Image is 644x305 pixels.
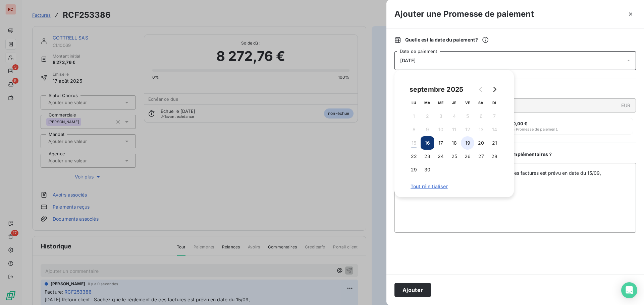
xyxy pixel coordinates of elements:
[513,121,528,126] span: 0,00 €
[407,150,421,163] button: 22
[488,109,501,123] button: 7
[461,150,474,163] button: 26
[394,8,534,20] h3: Ajouter une Promesse de paiement
[434,109,447,123] button: 3
[434,96,447,109] th: mercredi
[447,123,461,136] button: 11
[407,109,421,123] button: 1
[434,123,447,136] button: 10
[394,163,636,233] textarea: [DATE] Retour client : Sachez que le règlement de ces factures est prévu en date du 15/09,
[461,136,474,150] button: 19
[447,136,461,150] button: 18
[405,36,489,43] span: Quelle est la date du paiement ?
[488,136,501,150] button: 21
[461,123,474,136] button: 12
[474,109,488,123] button: 6
[407,96,421,109] th: lundi
[447,96,461,109] th: jeudi
[621,282,637,298] div: Open Intercom Messenger
[421,96,434,109] th: mardi
[421,123,434,136] button: 9
[474,136,488,150] button: 20
[421,163,434,176] button: 30
[411,184,498,189] span: Tout réinitialiser
[407,123,421,136] button: 8
[474,150,488,163] button: 27
[474,123,488,136] button: 13
[421,150,434,163] button: 23
[488,150,501,163] button: 28
[407,163,421,176] button: 29
[447,109,461,123] button: 4
[421,109,434,123] button: 2
[434,150,447,163] button: 24
[488,96,501,109] th: dimanche
[394,283,431,297] button: Ajouter
[474,96,488,109] th: samedi
[447,150,461,163] button: 25
[488,123,501,136] button: 14
[407,84,466,95] div: septembre 2025
[474,83,488,96] button: Go to previous month
[488,83,501,96] button: Go to next month
[421,136,434,150] button: 16
[461,96,474,109] th: vendredi
[461,109,474,123] button: 5
[407,136,421,150] button: 15
[400,58,416,63] span: [DATE]
[434,136,447,150] button: 17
